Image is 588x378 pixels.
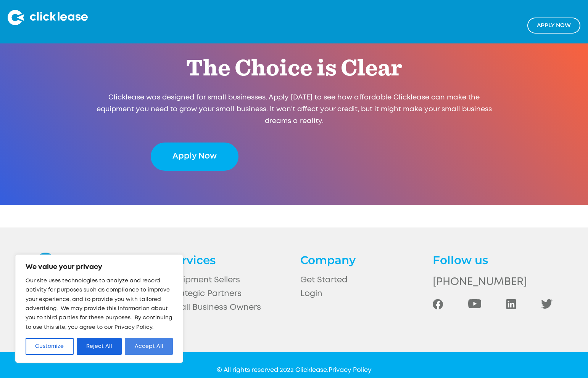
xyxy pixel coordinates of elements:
img: clickease logo [35,253,140,272]
a: Small Business Owners [168,301,288,315]
a: [PHONE_NUMBER] [433,274,553,292]
p: We value your privacy [26,263,173,272]
a: Privacy Policy [329,367,372,373]
h4: Services [168,253,288,267]
button: Accept All [125,338,173,355]
img: Facebook Social icon [433,299,443,309]
a: Strategic Partners [168,287,288,301]
div: © All rights reserved 2022 Clicklease. [217,366,372,375]
button: Reject All [77,338,122,355]
h4: Follow us [433,253,553,267]
a: Login [300,287,420,301]
h4: Company [300,253,420,267]
img: Twitter Social Icon [541,299,553,308]
h2: The Choice is Clear [151,53,437,84]
a: Apply NOw [527,18,580,33]
p: Clicklease was designed for small businesses. Apply [DATE] to see how affordable Clicklease can m... [96,92,492,128]
a: Apply Now [151,143,238,171]
img: Youtube Social Icon [468,299,481,308]
img: LinkedIn Social Icon [506,299,516,309]
a: Get Started [300,274,420,287]
button: Customize [26,338,74,355]
a: Equipment Sellers [168,274,288,287]
div: We value your privacy [15,255,183,363]
span: Our site uses technologies to analyze and record activity for purposes such as compliance to impr... [26,279,172,330]
img: Clicklease logo [8,10,88,25]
